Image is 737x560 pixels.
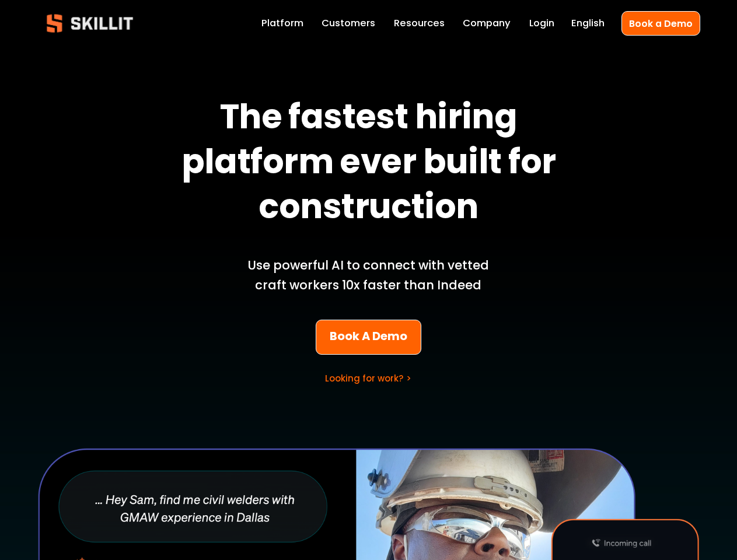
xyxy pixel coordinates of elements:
strong: The fastest hiring platform ever built for construction [181,91,563,239]
a: Login [529,15,554,32]
a: Platform [261,15,303,32]
span: English [571,16,605,31]
a: Book A Demo [316,320,421,355]
span: Resources [394,16,445,31]
img: Skillit [37,6,143,41]
a: Looking for work? > [325,372,411,384]
div: language picker [571,15,605,32]
a: Book a Demo [621,11,700,35]
a: Company [463,15,511,32]
a: Customers [322,15,375,32]
p: Use powerful AI to connect with vetted craft workers 10x faster than Indeed [232,256,505,295]
a: folder dropdown [394,15,445,32]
